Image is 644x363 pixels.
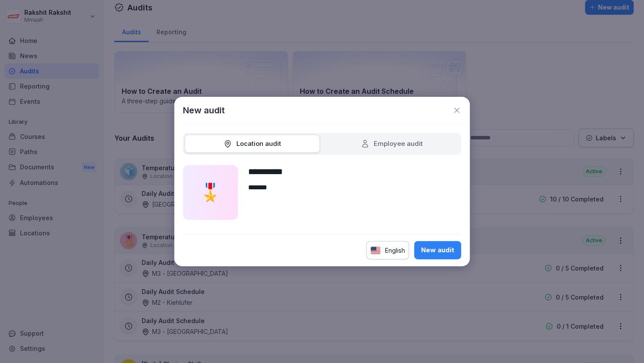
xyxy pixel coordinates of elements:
div: English [366,241,409,259]
div: 🎖️ [183,165,238,220]
div: Employee audit [361,139,423,149]
div: Location audit [223,139,281,149]
div: New audit [421,245,454,255]
h1: New audit [183,104,225,117]
img: us.svg [370,246,381,254]
button: New audit [414,241,461,259]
